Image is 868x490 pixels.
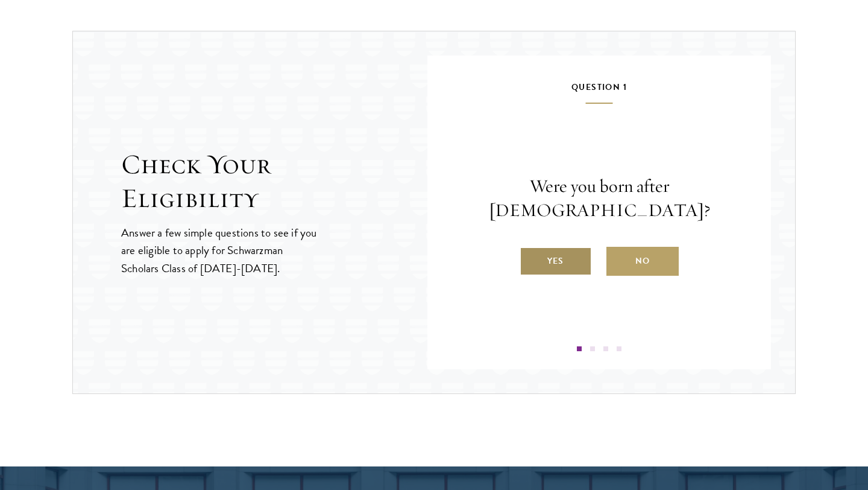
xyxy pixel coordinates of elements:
[121,148,427,215] h2: Check Your Eligibility
[121,224,318,276] p: Answer a few simple questions to see if you are eligible to apply for Schwarzman Scholars Class o...
[520,247,592,276] label: Yes
[464,80,735,104] h5: Question 1
[606,247,679,276] label: No
[464,174,735,223] p: Were you born after [DEMOGRAPHIC_DATA]?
